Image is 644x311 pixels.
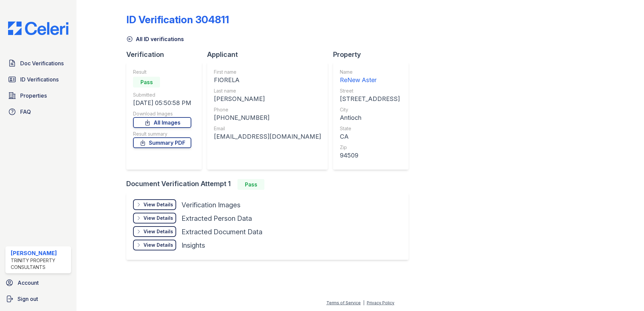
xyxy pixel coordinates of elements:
div: [PERSON_NAME] [214,94,321,104]
iframe: chat widget [616,284,637,304]
div: Result summary [133,131,191,137]
div: 94509 [340,151,400,160]
div: Document Verification Attempt 1 [126,179,414,190]
a: Properties [5,89,71,102]
span: Sign out [18,295,38,303]
div: Insights [182,241,205,250]
a: FAQ [5,105,71,118]
div: View Details [143,228,173,235]
div: Verification [126,50,207,59]
a: All ID verifications [126,35,184,43]
div: FIORELA [214,75,321,85]
div: Extracted Document Data [182,227,262,237]
div: Street [340,88,400,94]
div: CA [340,132,400,141]
div: Result [133,69,191,75]
span: Account [18,279,39,287]
div: Last name [214,88,321,94]
div: [PHONE_NUMBER] [214,113,321,123]
a: Summary PDF [133,137,191,148]
div: | [363,300,364,305]
div: [EMAIL_ADDRESS][DOMAIN_NAME] [214,132,321,141]
img: CE_Logo_Blue-a8612792a0a2168367f1c8372b55b34899dd931a85d93a1a3d3e32e68fde9ad4.png [3,22,74,35]
div: Email [214,125,321,132]
div: [STREET_ADDRESS] [340,94,400,104]
div: View Details [143,201,173,208]
div: Trinity Property Consultants [11,257,68,271]
a: Sign out [3,292,74,306]
span: Doc Verifications [20,59,64,67]
div: Zip [340,144,400,151]
div: View Details [143,242,173,248]
div: Verification Images [182,200,240,210]
div: Download Images [133,110,191,117]
div: Antioch [340,113,400,123]
a: Name ReNew Aster [340,69,400,85]
div: [DATE] 05:50:58 PM [133,98,191,108]
div: Extracted Person Data [182,214,252,223]
div: Submitted [133,92,191,98]
div: Property [333,50,414,59]
a: Account [3,276,74,289]
span: FAQ [20,108,31,116]
span: ID Verifications [20,75,59,83]
a: All Images [133,117,191,128]
a: Privacy Policy [367,300,394,305]
div: Pass [133,77,160,88]
div: ID Verification 304811 [126,13,229,26]
div: Name [340,69,400,75]
div: Applicant [207,50,333,59]
a: Terms of Service [326,300,361,305]
div: [PERSON_NAME] [11,249,68,257]
a: ID Verifications [5,73,71,86]
div: City [340,106,400,113]
div: State [340,125,400,132]
span: Properties [20,92,47,100]
div: View Details [143,215,173,221]
div: Phone [214,106,321,113]
div: Pass [237,179,264,190]
div: ReNew Aster [340,75,400,85]
div: First name [214,69,321,75]
a: Doc Verifications [5,57,71,70]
